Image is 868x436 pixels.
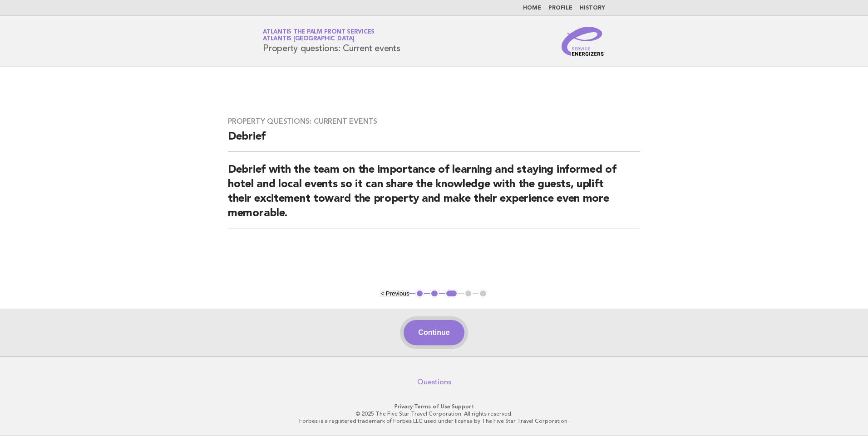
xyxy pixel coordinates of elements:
a: Profile [548,5,572,11]
h2: Debrief [228,130,640,152]
a: Atlantis The Palm Front ServicesAtlantis [GEOGRAPHIC_DATA] [263,29,375,42]
button: 3 [445,289,458,298]
a: Questions [417,378,451,387]
span: Atlantis [GEOGRAPHIC_DATA] [263,36,355,42]
button: 1 [415,289,424,298]
button: 2 [430,289,439,298]
a: History [580,5,605,11]
a: Support [452,403,474,410]
p: © 2025 The Five Star Travel Corporation. All rights reserved. [156,410,712,417]
button: < Previous [380,290,409,297]
a: Privacy [395,403,413,410]
img: Service Energizers [562,27,605,56]
button: Continue [404,320,464,345]
p: Forbes is a registered trademark of Forbes LLC used under license by The Five Star Travel Corpora... [156,417,712,425]
p: · · [156,403,712,410]
h3: Property questions: Current events [228,117,640,126]
h1: Property questions: Current events [263,29,400,53]
h2: Debrief with the team on the importance of learning and staying informed of hotel and local event... [228,163,640,228]
a: Home [523,5,541,11]
a: Terms of Use [414,403,450,410]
